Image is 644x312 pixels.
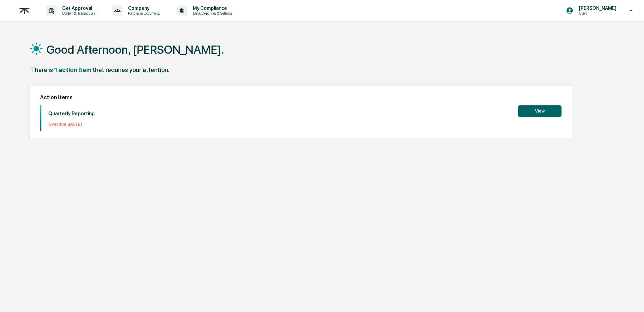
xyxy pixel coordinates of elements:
[123,5,163,11] p: Company
[518,105,562,117] button: View
[57,11,99,16] p: Content & Transactions
[54,66,91,73] div: 1 action item
[187,11,236,16] p: Data, Deadlines & Settings
[57,5,99,11] p: Get Approval
[187,5,236,11] p: My Compliance
[47,43,224,56] h1: Good Afternoon, [PERSON_NAME].
[31,66,53,73] div: There is
[93,66,169,73] div: that requires your attention.
[48,122,95,127] p: Overdue: [DATE]
[123,11,163,16] p: Policies & Documents
[48,110,95,117] p: Quarterly Reporting
[16,2,33,19] img: logo
[573,11,620,16] p: Users
[518,107,562,114] a: View
[573,5,620,11] p: [PERSON_NAME]
[40,94,562,101] h2: Action Items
